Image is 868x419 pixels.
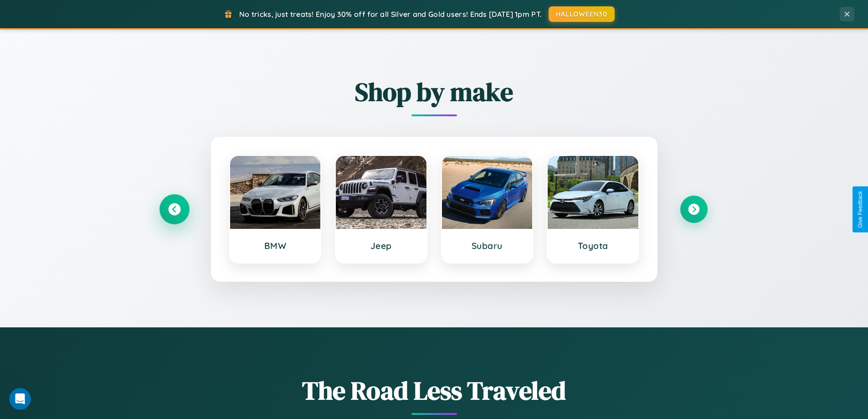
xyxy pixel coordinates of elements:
[549,6,615,22] button: HALLOWEEN30
[857,191,863,228] div: Give Feedback
[9,388,31,410] iframe: Intercom live chat
[239,10,542,19] span: No tricks, just treats! Enjoy 30% off for all Silver and Gold users! Ends [DATE] 1pm PT.
[557,240,629,251] h3: Toyota
[161,373,708,408] h1: The Road Less Traveled
[451,240,524,251] h3: Subaru
[345,240,417,251] h3: Jeep
[239,240,312,251] h3: BMW
[161,74,708,109] h2: Shop by make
